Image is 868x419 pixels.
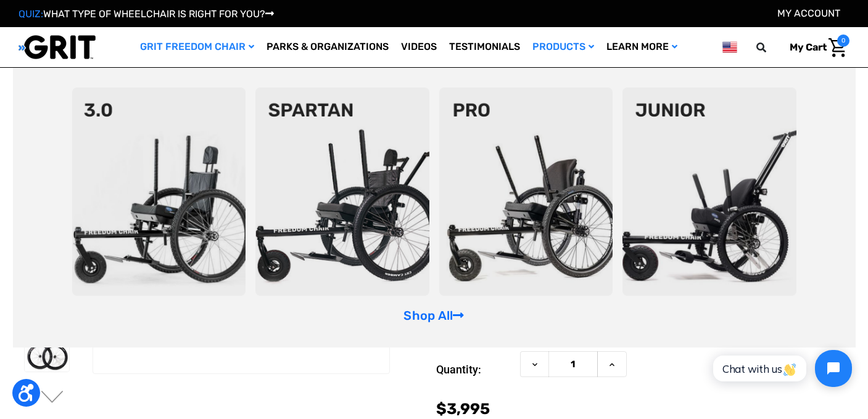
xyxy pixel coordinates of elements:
[829,38,846,57] img: Cart
[72,87,246,296] img: 3point0.png
[403,308,464,323] a: Shop All
[439,87,613,296] img: pro-chair.png
[39,391,65,405] button: Go to slide 2 of 4
[436,351,514,388] label: Quantity:
[780,35,849,60] a: Cart with 0 items
[19,8,274,20] a: QUIZ:WHAT TYPE OF WHEELCHAIR IS RIGHT FOR YOU?
[700,340,862,397] iframe: Tidio Chat
[526,27,600,67] a: Products
[25,342,69,372] img: GRIT Freedom Chair: Spartan
[260,27,395,67] a: Parks & Organizations
[722,39,737,55] img: us.png
[436,400,490,418] span: $3,995
[622,87,796,296] img: junior-chair.png
[395,27,443,67] a: Videos
[134,27,260,67] a: GRIT Freedom Chair
[837,35,849,47] span: 0
[777,7,840,19] a: Account
[443,27,526,67] a: Testimonials
[600,27,684,67] a: Learn More
[762,35,780,60] input: Search
[19,35,96,60] img: GRIT All-Terrain Wheelchair and Mobility Equipment
[255,87,429,296] img: spartan2.png
[790,41,827,53] span: My Cart
[19,8,43,20] span: QUIZ:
